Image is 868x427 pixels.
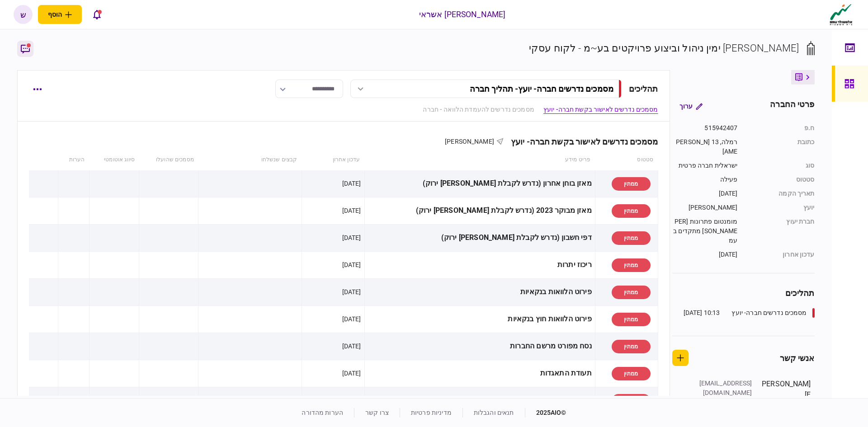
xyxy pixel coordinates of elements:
[342,179,361,188] div: [DATE]
[139,150,198,170] th: מסמכים שהועלו
[693,379,752,398] div: [EMAIL_ADDRESS][DOMAIN_NAME]
[350,80,622,98] button: מסמכים נדרשים חברה- יועץ- תהליך חברה
[342,287,361,296] div: [DATE]
[525,408,566,418] div: © 2025 AIO
[368,174,592,194] div: מאזן בוחן אחרון (נדרש לקבלת [PERSON_NAME] ירוק)
[747,250,815,259] div: עדכון אחרון
[14,5,33,24] button: ש
[302,409,343,416] a: הערות מהדורה
[672,203,738,212] div: [PERSON_NAME]
[747,175,815,184] div: סטטוס
[672,175,738,184] div: פעילה
[747,137,815,156] div: כתובת
[365,409,389,416] a: צרו קשר
[672,287,815,299] div: תהליכים
[828,3,854,26] img: client company logo
[342,206,361,215] div: [DATE]
[543,105,658,114] a: מסמכים נדרשים לאישור בקשת חברה- יועץ
[368,228,592,248] div: דפי חשבון (נדרש לקבלת [PERSON_NAME] ירוק)
[612,340,651,353] div: ממתין
[672,189,738,198] div: [DATE]
[672,123,738,133] div: 515942407
[368,282,592,302] div: פירוט הלוואות בנקאיות
[38,5,82,24] button: פתח תפריט להוספת לקוח
[731,308,807,318] div: מסמכים נדרשים חברה- יועץ
[747,189,815,198] div: תאריך הקמה
[342,233,361,242] div: [DATE]
[368,309,592,329] div: פירוט הלוואות חוץ בנקאיות
[198,150,302,170] th: קבצים שנשלחו
[368,255,592,275] div: ריכוז יתרות
[411,409,452,416] a: מדיניות פרטיות
[368,390,592,411] div: דו"ח מע"מ (ESNA)
[595,150,658,170] th: סטטוס
[612,177,651,191] div: ממתין
[368,363,592,384] div: תעודת התאגדות
[780,352,815,364] div: אנשי קשר
[529,41,799,56] div: [PERSON_NAME] ימין ניהול וביצוע פרויקטים בע~מ - לקוח עסקי
[368,201,592,221] div: מאזן מבוקר 2023 (נדרש לקבלת [PERSON_NAME] ירוק)
[445,138,494,145] span: [PERSON_NAME]
[342,260,361,269] div: [DATE]
[89,150,139,170] th: סיווג אוטומטי
[504,137,658,146] div: מסמכים נדרשים לאישור בקשת חברה- יועץ
[684,308,815,318] a: מסמכים נדרשים חברה- יועץ10:13 [DATE]
[342,342,361,351] div: [DATE]
[672,161,738,170] div: ישראלית חברה פרטית
[342,314,361,324] div: [DATE]
[672,217,738,245] div: מומנטום פתרונות [PERSON_NAME] מתקדים בעמ
[612,258,651,272] div: ממתין
[672,98,710,114] button: ערוך
[612,286,651,299] div: ממתין
[672,137,738,156] div: רמלה, 13 [PERSON_NAME]
[58,150,89,170] th: הערות
[629,83,658,95] div: תהליכים
[368,336,592,357] div: נסח מפורט מרשם החברות
[612,204,651,218] div: ממתין
[747,161,815,170] div: סוג
[419,9,506,20] div: [PERSON_NAME] אשראי
[364,150,595,170] th: פריט מידע
[612,231,651,245] div: ממתין
[612,313,651,326] div: ממתין
[672,250,738,259] div: [DATE]
[747,217,815,245] div: חברת יעוץ
[747,203,815,212] div: יועץ
[87,5,106,24] button: פתח רשימת התראות
[470,84,613,94] div: מסמכים נדרשים חברה- יועץ - תהליך חברה
[423,105,534,114] a: מסמכים נדרשים להעמדת הלוואה - חברה
[474,409,514,416] a: תנאים והגבלות
[342,369,361,378] div: [DATE]
[770,98,814,114] div: פרטי החברה
[684,308,720,318] div: 10:13 [DATE]
[747,123,815,133] div: ח.פ
[302,150,364,170] th: עדכון אחרון
[612,367,651,380] div: ממתין
[612,394,651,408] div: ממתין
